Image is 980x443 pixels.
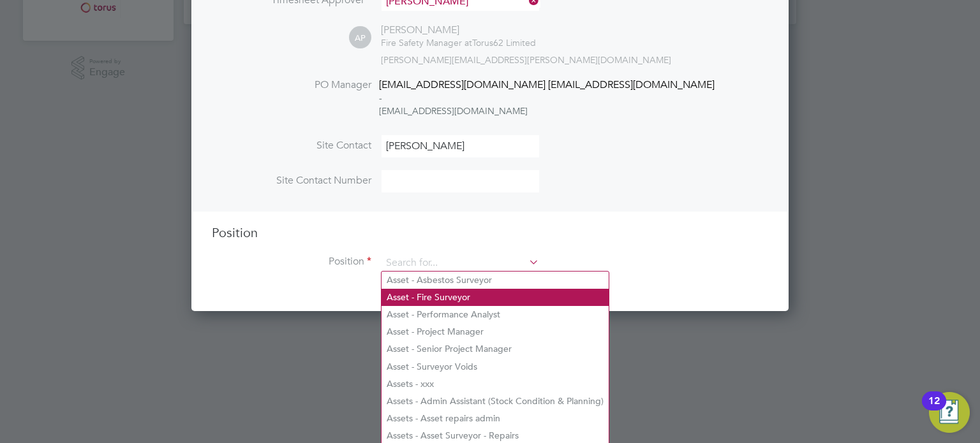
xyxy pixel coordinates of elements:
[212,174,371,187] label: Site Contact Number
[382,306,609,323] li: Asset - Performance Analyst
[382,254,539,273] input: Search for...
[382,323,609,340] li: Asset - Project Manager
[212,139,371,152] label: Site Contact
[379,105,715,117] div: [EMAIL_ADDRESS][DOMAIN_NAME]
[381,37,472,48] span: Fire Safety Manager at
[381,24,536,37] div: [PERSON_NAME]
[382,393,609,410] li: Assets - Admin Assistant (Stock Condition & Planning)
[212,255,371,268] label: Position
[929,392,970,433] button: Open Resource Center, 12 new notifications
[382,289,609,306] li: Asset - Fire Surveyor
[382,340,609,358] li: Asset - Senior Project Manager
[928,401,940,418] div: 12
[381,54,671,66] span: [PERSON_NAME][EMAIL_ADDRESS][PERSON_NAME][DOMAIN_NAME]
[382,410,609,427] li: Assets - Asset repairs admin
[382,358,609,375] li: Asset - Surveyor Voids
[212,78,371,92] label: PO Manager
[212,224,768,241] h3: Position
[379,78,715,91] span: [EMAIL_ADDRESS][DOMAIN_NAME] [EMAIL_ADDRESS][DOMAIN_NAME]
[349,27,371,49] span: AP
[381,37,536,48] div: Torus62 Limited
[382,272,609,289] li: Asset - Asbestos Surveyor
[379,92,715,105] div: -
[382,375,609,393] li: Assets - xxx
